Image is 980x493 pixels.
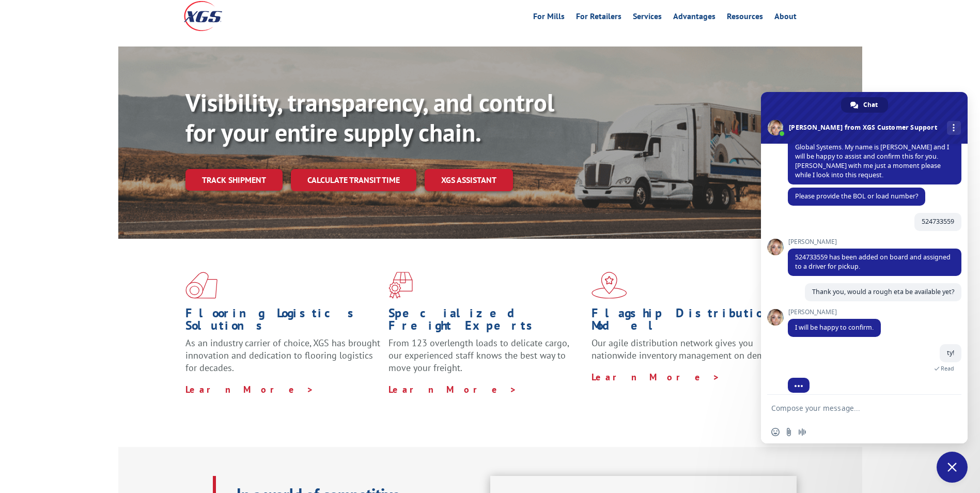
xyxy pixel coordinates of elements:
[785,428,793,436] span: Send a file
[576,12,621,24] a: For Retailers
[592,337,782,361] span: Our agile distribution network gives you nationwide inventory management on demand.
[795,133,949,179] span: Good Afternoon! Thank You for contacting Xpress Global Systems. My name is [PERSON_NAME] and I wi...
[425,169,513,191] a: XGS ASSISTANT
[185,307,381,337] h1: Flooring Logistics Solutions
[922,217,954,226] span: 524733559
[185,337,380,374] span: As an industry carrier of choice, XGS has brought innovation and dedication to flooring logistics...
[592,371,720,383] a: Learn More >
[388,337,584,383] p: From 123 overlength loads to delicate cargo, our experienced staff knows the best way to move you...
[592,272,627,299] img: xgs-icon-flagship-distribution-model-red
[795,192,918,201] span: Please provide the BOL or load number?
[937,452,968,483] a: Close chat
[788,238,961,245] span: [PERSON_NAME]
[771,428,780,436] span: Insert an emoji
[795,253,951,271] span: 524733559 has been added on board and assigned to a driver for pickup.
[863,97,878,113] span: Chat
[841,97,888,113] a: Chat
[947,348,954,357] span: ty!
[185,86,554,148] b: Visibility, transparency, and control for your entire supply chain.
[388,307,584,337] h1: Specialized Freight Experts
[633,12,662,24] a: Services
[774,12,797,24] a: About
[291,169,416,191] a: Calculate transit time
[533,12,565,24] a: For Mills
[941,365,954,372] span: Read
[727,12,763,24] a: Resources
[673,12,715,24] a: Advantages
[592,307,787,337] h1: Flagship Distribution Model
[185,169,283,191] a: Track shipment
[812,287,954,296] span: Thank you, would a rough eta be available yet?
[185,272,217,299] img: xgs-icon-total-supply-chain-intelligence-red
[388,383,517,395] a: Learn More >
[788,309,881,316] span: [PERSON_NAME]
[388,272,413,299] img: xgs-icon-focused-on-flooring-red
[795,323,874,332] span: I will be happy to confirm.
[185,383,314,395] a: Learn More >
[771,395,937,421] textarea: Compose your message...
[798,428,806,436] span: Audio message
